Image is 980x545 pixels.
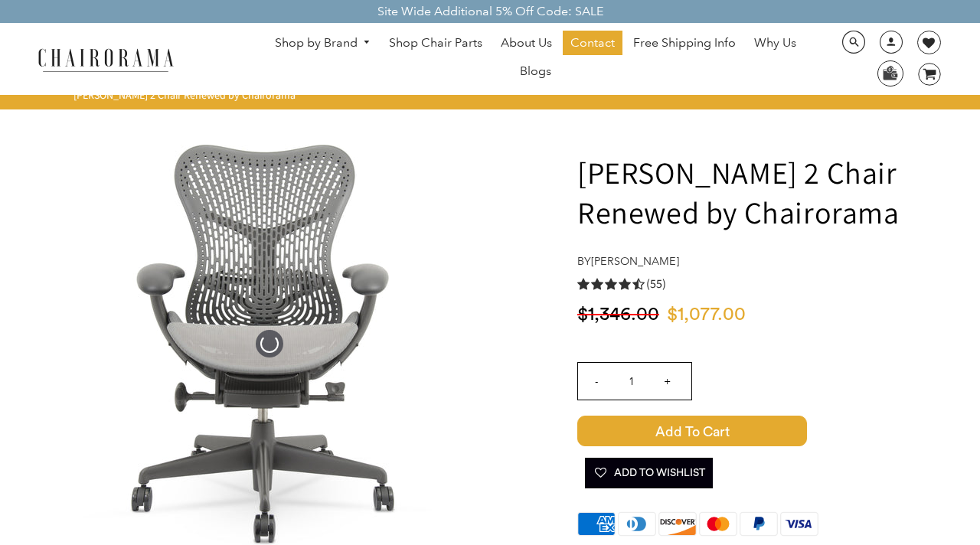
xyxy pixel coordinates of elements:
[577,276,980,292] a: 4.5 rating (55 votes)
[570,35,615,51] span: Contact
[648,363,685,400] input: +
[389,35,482,51] span: Shop Chair Parts
[512,59,559,83] a: Blogs
[381,31,490,55] a: Shop Chair Parts
[646,276,666,292] span: (55)
[878,61,902,84] img: WhatsApp_Image_2024-07-12_at_16.23.01.webp
[754,35,796,51] span: Why Us
[563,31,622,55] a: Contact
[577,304,667,326] span: $1,346.00
[593,458,705,488] span: Add To Wishlist
[40,335,499,351] a: Herman Miller Mirra 2 Chair Renewed by Chairorama - chairorama
[493,31,560,55] a: About Us
[633,35,736,51] span: Free Shipping Info
[591,254,679,268] a: [PERSON_NAME]
[746,31,804,55] a: Why Us
[585,458,713,488] button: Add To Wishlist
[626,31,743,55] a: Free Shipping Info
[520,64,551,80] span: Blogs
[578,363,615,400] input: -
[247,31,823,87] nav: DesktopNavigation
[501,35,552,51] span: About Us
[577,152,980,232] h1: [PERSON_NAME] 2 Chair Renewed by Chairorama
[577,255,980,268] h4: by
[577,416,980,446] button: Add to Cart
[667,304,753,326] span: $1,077.00
[29,46,182,73] img: chairorama
[577,416,807,446] span: Add to Cart
[267,31,379,55] a: Shop by Brand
